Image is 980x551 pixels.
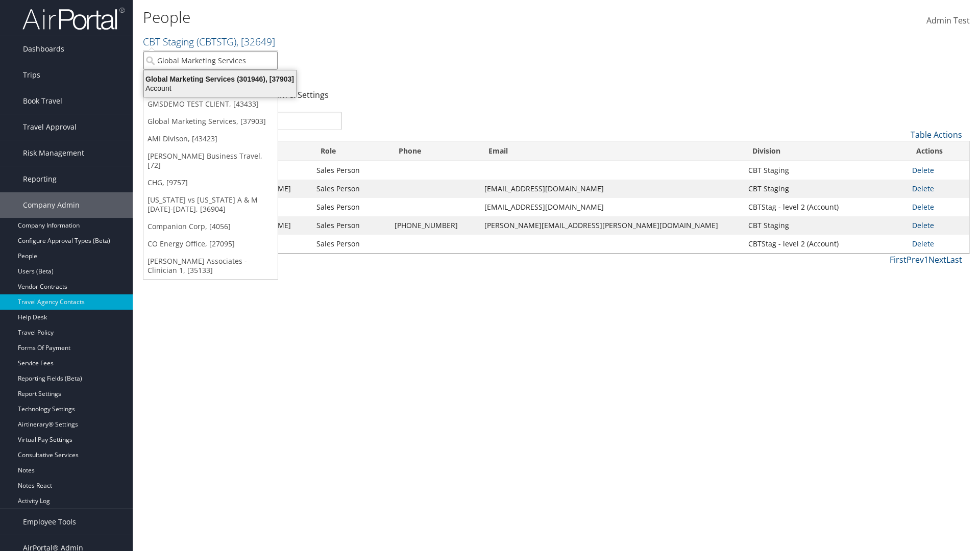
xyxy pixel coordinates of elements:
span: Dashboards [23,36,64,62]
th: Actions [907,141,969,161]
span: Risk Management [23,140,84,166]
a: Delete [912,184,934,193]
a: CBT Staging [143,35,275,48]
td: Sales Person [311,161,390,180]
td: [EMAIL_ADDRESS][DOMAIN_NAME] [479,180,743,198]
span: , [ 32649 ] [236,35,275,48]
td: CBT Staging [743,161,907,180]
a: AMI Divison, [43423] [143,130,278,147]
td: [EMAIL_ADDRESS][DOMAIN_NAME] [479,198,743,216]
td: Sales Person [311,180,390,198]
a: GMSDEMO TEST CLIENT, [43433] [143,95,278,113]
th: Role: activate to sort column ascending [311,141,390,161]
td: Sales Person [311,198,390,216]
a: [PERSON_NAME] Associates - Clinician 1, [35133] [143,253,278,279]
td: [PERSON_NAME][EMAIL_ADDRESS][PERSON_NAME][DOMAIN_NAME] [479,216,743,235]
div: Global Marketing Services (301946), [37903] [138,74,302,84]
a: CO Energy Office, [27095] [143,235,278,253]
span: Company Admin [23,192,80,218]
span: Travel Approval [23,114,77,140]
a: CHG, [9757] [143,174,278,191]
div: Account [138,84,302,93]
a: 1 [924,254,928,265]
a: Next [928,254,946,265]
span: Trips [23,62,40,88]
td: Sales Person [311,235,390,253]
a: Admin Test [926,5,970,37]
span: Reporting [23,166,57,192]
a: Delete [912,220,934,230]
span: ( CBTSTG ) [197,35,236,48]
a: Delete [912,239,934,248]
th: Division: activate to sort column ascending [743,141,907,161]
td: CBTStag - level 2 (Account) [743,198,907,216]
a: Last [946,254,962,265]
a: [US_STATE] vs [US_STATE] A & M [DATE]-[DATE], [36904] [143,191,278,218]
span: Admin Test [926,15,970,26]
td: CBTStag - level 2 (Account) [743,235,907,253]
a: First [890,254,906,265]
a: Delete [912,202,934,212]
h1: People [143,7,694,28]
td: Sales Person [311,216,390,235]
a: Companion Corp, [4056] [143,218,278,235]
td: CBT Staging [743,180,907,198]
input: Search Accounts [143,51,278,70]
a: Prev [906,254,924,265]
td: [PHONE_NUMBER] [389,216,479,235]
span: Book Travel [23,88,62,114]
a: Delete [912,165,934,175]
img: airportal-logo.png [22,7,125,31]
a: Table Actions [911,129,962,140]
a: Global Marketing Services, [37903] [143,113,278,130]
td: CBT Staging [743,216,907,235]
span: Employee Tools [23,509,76,535]
th: Phone [389,141,479,161]
a: Team & Settings [266,89,329,101]
th: Email: activate to sort column ascending [479,141,743,161]
a: [PERSON_NAME] Business Travel, [72] [143,147,278,174]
